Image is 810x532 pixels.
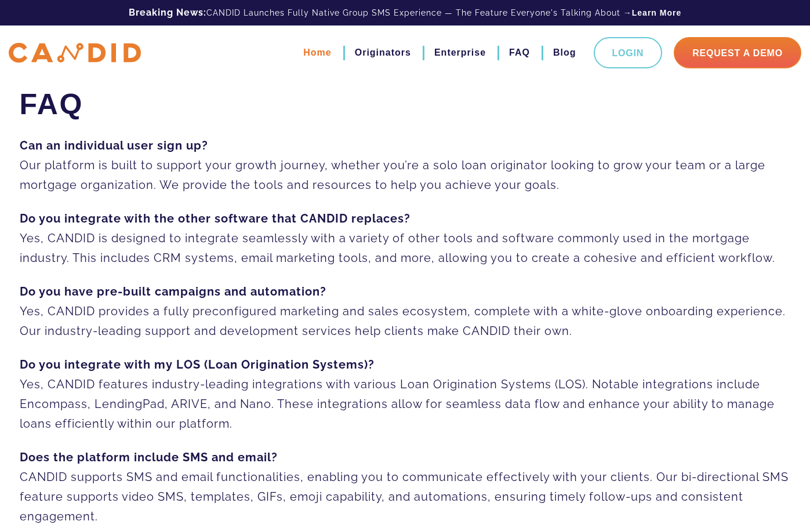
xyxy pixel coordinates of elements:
p: Yes, CANDID is designed to integrate seamlessly with a variety of other tools and software common... [20,209,791,268]
b: Breaking News: [129,7,206,18]
a: Enterprise [434,43,486,63]
strong: Do you have pre-built campaigns and automation? [20,285,326,298]
a: Login [594,37,663,68]
p: Our platform is built to support your growth journey, whether you’re a solo loan originator looki... [20,136,791,195]
img: CANDID APP [9,43,141,63]
a: Request A Demo [674,37,801,68]
p: CANDID supports SMS and email functionalities, enabling you to communicate effectively with your ... [20,447,791,526]
p: Yes, CANDID provides a fully preconfigured marketing and sales ecosystem, complete with a white-g... [20,282,791,341]
p: Yes, CANDID features industry-leading integrations with various Loan Origination Systems (LOS). N... [20,355,791,433]
a: FAQ [509,43,530,63]
h1: FAQ [20,87,791,122]
strong: Can an individual user sign up? [20,139,208,152]
a: Originators [355,43,411,63]
strong: Do you integrate with the other software that CANDID replaces? [20,212,411,225]
strong: Does the platform include SMS and email? [20,450,278,464]
a: Blog [553,43,576,63]
a: Learn More [632,7,681,19]
strong: Do you integrate with my LOS (Loan Origination Systems)? [20,358,375,371]
a: Home [303,43,331,63]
